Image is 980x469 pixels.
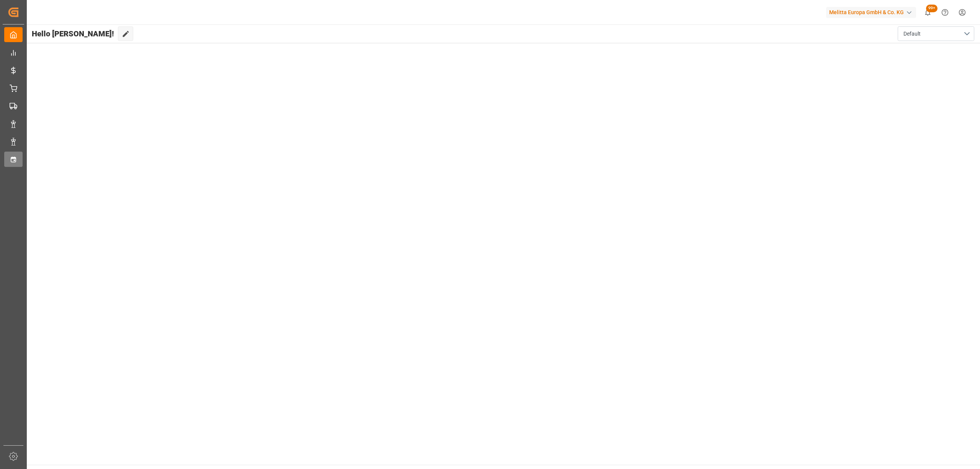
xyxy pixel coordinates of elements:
[903,30,921,38] span: Default
[32,26,114,41] span: Hello [PERSON_NAME]!
[826,7,916,18] div: Melitta Europa GmbH & Co. KG
[826,5,919,20] button: Melitta Europa GmbH & Co. KG
[919,4,936,21] button: show 100 new notifications
[898,26,974,41] button: open menu
[926,5,938,12] span: 99+
[936,4,954,21] button: Help Center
